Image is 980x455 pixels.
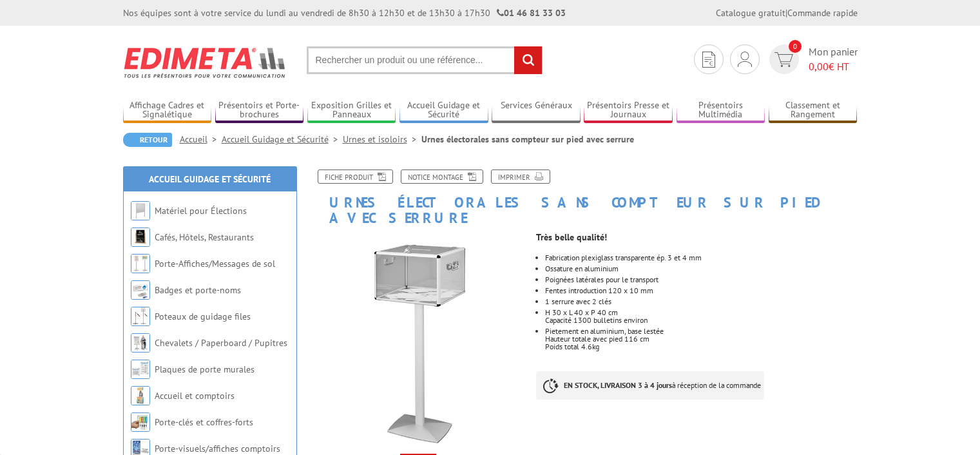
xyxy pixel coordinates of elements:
span: € HT [809,59,858,74]
img: Porte-Affiches/Messages de sol [131,254,150,273]
img: urnes_et_isoloirs_ue1300p.jpg [310,232,527,449]
img: Chevalets / Paperboard / Pupitres [131,333,150,353]
a: Accueil Guidage et Sécurité [149,173,271,185]
p: Pietement en aluminium, base lestée Hauteur totale avec pied 116 cm [545,327,857,343]
a: Présentoirs Presse et Journaux [584,100,673,121]
a: Catalogue gratuit [716,7,785,19]
a: Affichage Cadres et Signalétique [123,100,212,121]
span: 0 [789,40,802,53]
a: Exposition Grilles et Panneaux [307,100,396,121]
span: Mon panier [809,44,858,74]
a: Porte-visuels/affiches comptoirs [155,443,280,454]
a: Accueil Guidage et Sécurité [399,100,488,121]
a: Imprimer [491,169,550,184]
strong: 01 46 81 33 03 [497,7,566,19]
div: | [716,6,858,19]
a: Présentoirs Multimédia [677,100,765,121]
a: Services Généraux [492,100,581,121]
a: Plaques de porte murales [155,363,255,375]
li: Urnes électorales sans compteur sur pied avec serrure [421,133,634,146]
span: 0,00 [809,60,829,73]
a: Accueil et comptoirs [155,390,235,402]
div: Nos équipes sont à votre service du lundi au vendredi de 8h30 à 12h30 et de 13h30 à 17h30 [123,6,566,19]
p: à réception de la commande [536,371,764,400]
a: Présentoirs et Porte-brochures [215,100,304,121]
img: Porte-clés et coffres-forts [131,412,150,432]
a: Commande rapide [787,7,858,19]
p: Capacité 1300 bulletins environ [545,316,857,324]
li: 1 serrure avec 2 clés [545,298,857,305]
strong: Très belle qualité! [536,231,607,243]
li: Fentes introduction 120 x 10 mm [545,287,857,295]
img: Cafés, Hôtels, Restaurants [131,227,150,247]
p: Poids total 4.6kg [545,343,857,351]
img: Badges et porte-noms [131,280,150,300]
img: devis rapide [702,52,715,68]
img: devis rapide [738,52,752,67]
img: devis rapide [774,52,793,67]
a: Porte-Affiches/Messages de sol [155,258,275,269]
a: Cafés, Hôtels, Restaurants [155,231,254,243]
p: H 30 x L 40 x P 40 cm [545,309,857,316]
img: Matériel pour Élections [131,201,150,220]
h1: Urnes électorales sans compteur sur pied avec serrure [300,169,867,226]
li: Ossature en aluminium [545,265,857,273]
a: devis rapide 0 Mon panier 0,00€ HT [766,44,858,74]
a: Accueil Guidage et Sécurité [222,133,343,145]
img: Accueil et comptoirs [131,386,150,405]
a: Accueil [180,133,222,145]
strong: EN STOCK, LIVRAISON 3 à 4 jours [564,380,672,390]
a: Badges et porte-noms [155,284,241,296]
input: rechercher [514,46,542,74]
img: Plaques de porte murales [131,360,150,379]
a: Fiche produit [318,169,393,184]
a: Retour [123,133,172,147]
a: Matériel pour Élections [155,205,247,217]
a: Urnes et isoloirs [343,133,421,145]
img: Edimeta [123,39,287,86]
li: Fabrication plexiglass transparente ép. 3 et 4 mm [545,254,857,262]
img: Poteaux de guidage files [131,307,150,326]
input: Rechercher un produit ou une référence... [307,46,543,74]
a: Chevalets / Paperboard / Pupitres [155,337,287,349]
a: Poteaux de guidage files [155,311,251,322]
li: Poignées latérales pour le transport [545,276,857,284]
a: Porte-clés et coffres-forts [155,416,253,428]
a: Classement et Rangement [769,100,858,121]
a: Notice Montage [401,169,483,184]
